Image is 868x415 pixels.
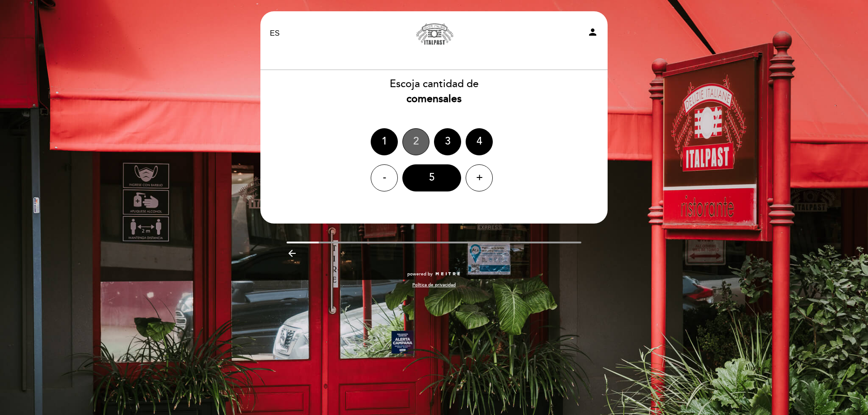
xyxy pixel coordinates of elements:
[466,164,493,191] div: +
[407,271,461,277] a: powered by
[412,282,456,288] a: Política de privacidad
[287,248,297,259] i: arrow_backward
[260,77,608,107] div: Escoja cantidad de
[402,128,429,155] div: 2
[587,27,598,37] i: person
[402,164,461,191] div: 5
[434,128,461,155] div: 3
[406,93,462,105] b: comensales
[371,128,398,155] div: 1
[377,21,491,46] a: Italpast - [PERSON_NAME]
[371,164,398,191] div: -
[435,272,461,276] img: MEITRE
[407,271,433,277] span: powered by
[587,27,598,41] button: person
[466,128,493,155] div: 4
